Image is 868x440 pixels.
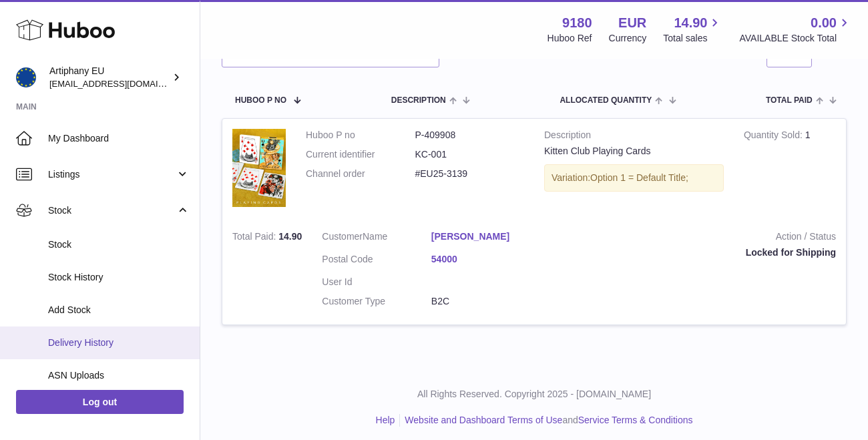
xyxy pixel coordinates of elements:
[739,14,852,45] a: 0.00 AVAILABLE Stock Total
[811,14,837,32] span: 0.00
[560,246,836,259] div: Locked for Shipping
[48,337,190,349] span: Delivery History
[663,14,722,45] a: 14.90 Total sales
[48,304,190,316] span: Add Stock
[734,119,846,220] td: 1
[232,231,278,245] strong: Total Paid
[560,96,652,105] span: ALLOCATED Quantity
[744,130,805,144] strong: Quantity Sold
[49,78,196,89] span: [EMAIL_ADDRESS][DOMAIN_NAME]
[322,295,431,308] dt: Customer Type
[322,253,431,269] dt: Postal Code
[322,230,431,246] dt: Name
[48,238,190,251] span: Stock
[766,96,813,105] span: Total paid
[578,415,693,425] a: Service Terms & Conditions
[278,231,302,242] span: 14.90
[306,129,415,142] dt: Huboo P no
[400,414,692,427] li: and
[663,32,722,45] span: Total sales
[48,271,190,284] span: Stock History
[235,96,286,105] span: Huboo P no
[544,164,724,192] div: Variation:
[674,14,707,32] span: 14.90
[405,415,562,425] a: Website and Dashboard Terms of Use
[306,168,415,180] dt: Channel order
[560,230,836,246] strong: Action / Status
[322,231,363,242] span: Customer
[48,132,190,145] span: My Dashboard
[49,65,170,90] div: Artiphany EU
[415,168,525,180] dd: #EU25-3139
[739,32,852,45] span: AVAILABLE Stock Total
[431,230,541,243] a: [PERSON_NAME]
[548,32,592,45] div: Huboo Ref
[415,148,525,161] dd: KC-001
[48,204,176,217] span: Stock
[16,67,36,87] img: artiphany@artiphany.eu
[590,172,688,183] span: Option 1 = Default Title;
[391,96,446,105] span: Description
[544,145,724,158] div: Kitten Club Playing Cards
[618,14,646,32] strong: EUR
[562,14,592,32] strong: 9180
[431,295,541,308] dd: B2C
[415,129,525,142] dd: P-409908
[48,168,176,181] span: Listings
[48,369,190,382] span: ASN Uploads
[544,129,724,145] strong: Description
[431,253,541,266] a: 54000
[232,129,286,207] img: 91801728293610.jpg
[376,415,395,425] a: Help
[211,388,857,401] p: All Rights Reserved. Copyright 2025 - [DOMAIN_NAME]
[322,276,431,288] dt: User Id
[16,390,184,414] a: Log out
[306,148,415,161] dt: Current identifier
[609,32,647,45] div: Currency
